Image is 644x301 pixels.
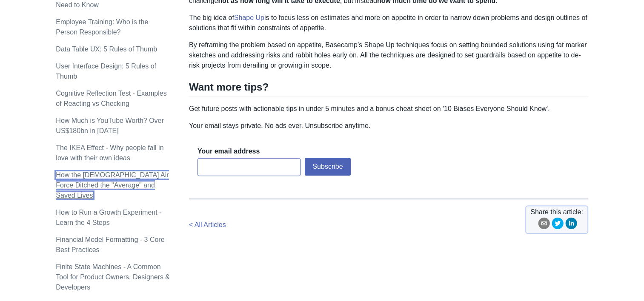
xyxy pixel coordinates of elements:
[197,147,260,156] label: Your email address
[189,221,226,228] a: < All Articles
[552,217,564,232] button: twitter
[189,13,588,33] p: The big idea of is to focus less on estimates and more on appetite in order to narrow down proble...
[56,18,148,36] a: Employee Training: Who is the Person Responsible?
[189,121,588,131] p: Your email stays private. No ads ever. Unsubscribe anytime.
[56,236,164,253] a: Financial Model Formatting - 3 Core Best Practices
[189,81,588,97] h2: Want more tips?
[56,144,163,162] a: The IKEA Effect - Why people fall in love with their own ideas
[56,209,161,226] a: How to Run a Growth Experiment - Learn the 4 Steps
[538,217,550,232] button: email
[305,158,351,176] button: Subscribe
[530,207,583,217] span: Share this article:
[189,104,588,114] p: Get future posts with actionable tips in under 5 minutes and a bonus cheat sheet on '10 Biases Ev...
[56,62,156,80] a: User Interface Design: 5 Rules of Thumb
[565,217,577,232] button: linkedin
[56,171,169,199] a: How the [DEMOGRAPHIC_DATA] Air Force Ditched the "Average" and Saved Lives
[56,117,163,134] a: How Much is YouTube Worth? Over US$180bn in [DATE]
[56,45,157,53] a: Data Table UX: 5 Rules of Thumb
[56,263,170,291] a: Finite State Machines - A Common Tool for Product Owners, Designers & Developers
[234,14,264,21] a: Shape Up
[56,90,166,107] a: Cognitive Reflection Test - Examples of Reacting vs Checking
[189,40,588,71] p: By reframing the problem based on appetite, Basecamp’s Shape Up techniques focus on setting bound...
